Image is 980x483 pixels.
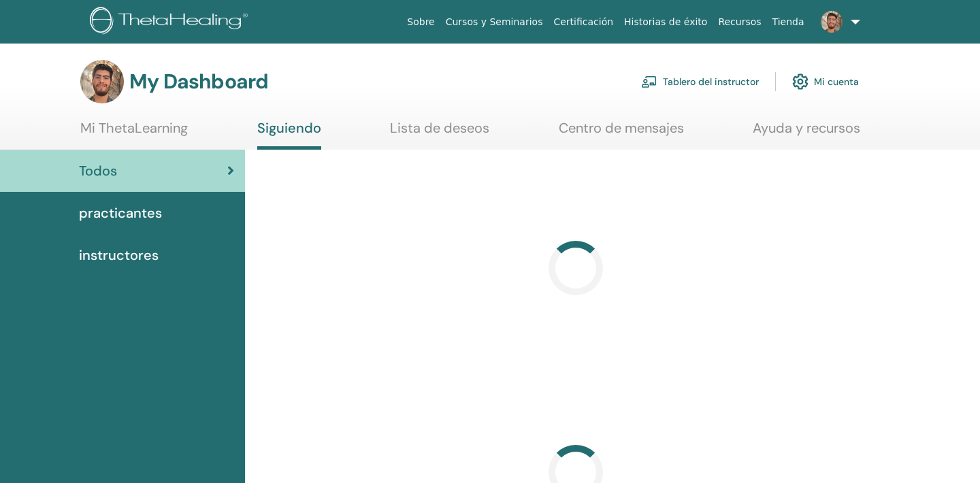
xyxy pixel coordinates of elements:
[548,10,619,35] a: Certificación
[559,120,684,146] a: Centro de mensajes
[79,245,159,265] span: instructores
[79,161,117,181] span: Todos
[821,11,843,33] img: default.jpg
[80,120,188,146] a: Mi ThetaLearning
[440,10,549,35] a: Cursos y Seminarios
[257,120,321,150] a: Siguiendo
[129,69,268,94] h3: My Dashboard
[80,60,124,103] img: default.jpg
[767,10,810,35] a: Tienda
[713,10,766,35] a: Recursos
[753,120,860,146] a: Ayuda y recursos
[619,10,713,35] a: Historias de éxito
[641,67,759,97] a: Tablero del instructor
[390,120,489,146] a: Lista de deseos
[792,70,808,93] img: cog.svg
[90,7,252,37] img: logo.png
[641,76,657,88] img: chalkboard-teacher.svg
[402,10,440,35] a: Sobre
[792,67,859,97] a: Mi cuenta
[79,203,162,223] span: practicantes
